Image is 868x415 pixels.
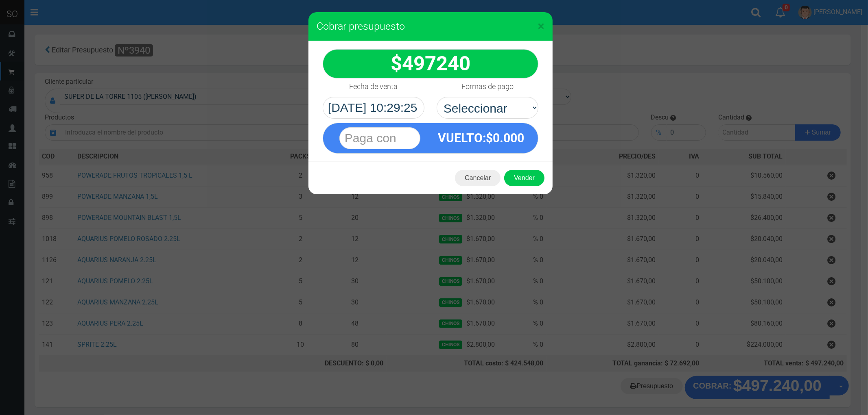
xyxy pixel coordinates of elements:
button: Vender [504,170,544,186]
span: 0.000 [493,131,525,145]
h4: Fecha de venta [350,83,398,91]
span: 497240 [402,52,470,75]
h4: Formas de pago [461,83,514,91]
strong: $ [391,52,470,75]
strong: :$ [438,131,525,145]
h3: Cobrar presupuesto [317,20,544,33]
input: Paga con [339,127,420,149]
button: Cancelar [455,170,501,186]
span: × [538,18,544,34]
span: VUELTO [438,131,483,145]
button: Close [538,20,544,33]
